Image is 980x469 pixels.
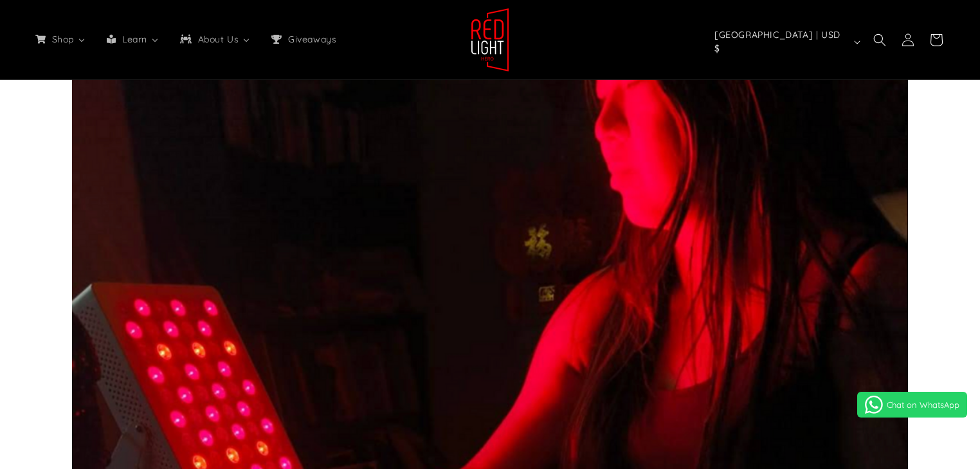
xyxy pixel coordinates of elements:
[195,33,240,45] span: About Us
[866,26,894,54] summary: Search
[169,26,260,53] a: About Us
[286,33,338,45] span: Giveaways
[24,26,96,53] a: Shop
[260,26,345,53] a: Giveaways
[857,392,967,418] a: Chat on WhatsApp
[714,28,848,55] span: [GEOGRAPHIC_DATA] | USD $
[466,3,514,77] a: Red Light Hero
[50,33,75,45] span: Shop
[707,30,866,54] button: [GEOGRAPHIC_DATA] | USD $
[96,26,169,53] a: Learn
[120,33,149,45] span: Learn
[471,8,509,72] img: Red Light Hero
[887,400,959,410] span: Chat on WhatsApp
